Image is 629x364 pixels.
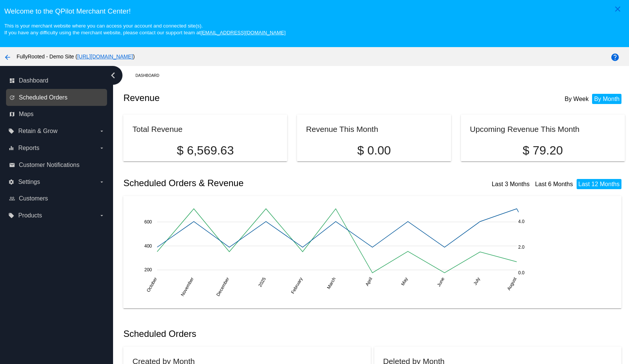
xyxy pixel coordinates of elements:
[9,159,105,171] a: email Customer Notifications
[144,219,152,225] text: 600
[470,144,616,158] p: $ 79.20
[18,179,40,185] span: Settings
[518,245,525,250] text: 2.0
[364,277,373,287] text: April
[492,181,530,187] a: Last 3 Months
[518,219,525,224] text: 4.0
[611,53,620,62] mat-icon: help
[306,125,378,133] h2: Revenue This Month
[535,181,573,187] a: Last 6 Months
[146,277,158,293] text: October
[9,75,105,87] a: dashboard Dashboard
[99,145,105,151] i: arrow_drop_down
[144,243,152,249] text: 400
[77,54,133,60] a: [URL][DOMAIN_NAME]
[200,30,286,35] a: [EMAIL_ADDRESS][DOMAIN_NAME]
[9,193,105,205] a: people_outline Customers
[8,179,14,185] i: settings
[9,108,105,120] a: map Maps
[135,70,166,81] a: Dashboard
[8,128,14,134] i: local_offer
[132,144,278,158] p: $ 6,569.63
[9,111,15,117] i: map
[99,213,105,219] i: arrow_drop_down
[180,277,195,297] text: November
[4,7,624,15] h3: Welcome to the QPilot Merchant Center!
[326,277,337,290] text: March
[290,277,304,295] text: February
[216,277,231,297] text: December
[19,111,34,118] span: Maps
[592,94,621,104] li: By Month
[144,267,152,272] text: 200
[8,213,14,219] i: local_offer
[123,178,374,188] h2: Scheduled Orders & Revenue
[19,162,80,168] span: Customer Notifications
[9,92,105,104] a: update Scheduled Orders
[3,53,12,62] mat-icon: arrow_back
[9,162,15,168] i: email
[132,125,182,133] h2: Total Revenue
[99,179,105,185] i: arrow_drop_down
[18,212,42,219] span: Products
[99,128,105,134] i: arrow_drop_down
[400,277,409,287] text: May
[19,195,48,202] span: Customers
[436,276,445,288] text: June
[563,94,591,104] li: By Week
[9,78,15,84] i: dashboard
[470,125,580,133] h2: Upcoming Revenue This Month
[19,94,67,101] span: Scheduled Orders
[18,145,39,151] span: Reports
[107,69,119,81] i: chevron_left
[506,276,518,291] text: August
[17,54,135,60] span: FullyRooted - Demo Site ( )
[9,95,15,101] i: update
[18,128,57,135] span: Retain & Grow
[4,23,285,35] small: This is your merchant website where you can access your account and connected site(s). If you hav...
[19,77,48,84] span: Dashboard
[578,181,620,187] a: Last 12 Months
[123,329,374,339] h2: Scheduled Orders
[257,276,267,288] text: 2025
[613,5,622,14] mat-icon: close
[9,196,15,202] i: people_outline
[8,145,14,151] i: equalizer
[518,270,525,275] text: 0.0
[123,93,374,103] h2: Revenue
[473,277,481,286] text: July
[306,144,442,158] p: $ 0.00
